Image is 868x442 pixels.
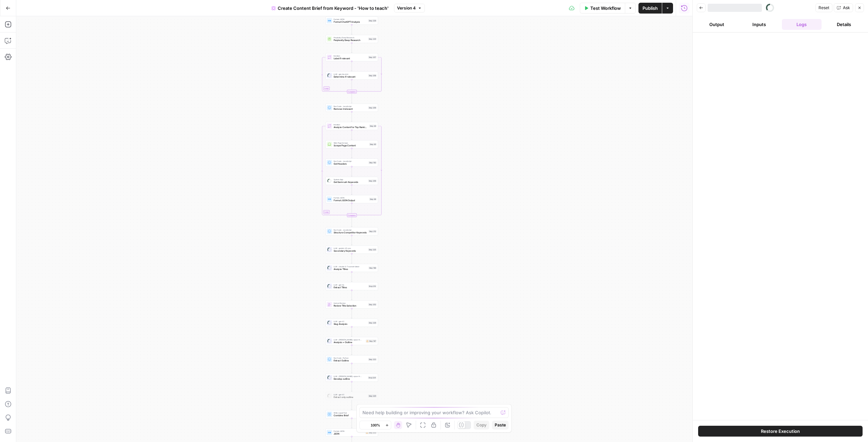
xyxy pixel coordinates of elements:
span: Test Workflow [590,5,621,12]
span: Extract only outline [334,396,367,399]
span: Run Code · JavaScript [334,160,367,163]
span: LLM · gpt-4.1 [334,320,367,323]
span: Iteration [334,123,368,126]
div: LLM · [PERSON_NAME]-opus-4-20250514Analysis + OutlineStep 197 [325,337,378,345]
g: Edge from step_212 to step_225 [351,235,352,245]
span: Format ChatGPT Analysis [334,20,367,24]
span: JSON [334,432,364,436]
div: Step 207 [368,56,377,59]
span: Publish [643,5,658,12]
span: 100% [371,422,380,428]
button: Test Workflow [580,3,625,14]
div: Step 223 [368,358,377,361]
span: Iteration [334,55,367,57]
g: Edge from step_226 to step_197 [351,327,352,337]
span: Write Liquid Text [334,412,364,414]
div: Step 214 [368,285,377,288]
div: Web Page ScrapeScrape Page ContentStep 90 [325,140,378,148]
div: Step 226 [368,321,377,324]
div: Complete [325,90,378,93]
span: Format JSON [334,430,364,433]
button: Output [697,19,736,30]
span: Get Headers [334,162,367,166]
div: Step 192 [369,161,377,164]
span: Run Code · JavaScript [334,229,367,231]
div: Step 202 [368,303,377,306]
g: Edge from step_220 to step_205 [351,400,352,410]
g: Edge from step_214 to step_202 [351,290,352,300]
div: LLM · gpt-4.1Extract only outlineStep 220 [325,392,378,400]
g: Edge from step_209 to step_89 [351,112,352,122]
div: Step 90 [369,143,377,146]
div: Step 198 [369,267,377,270]
span: LLM · gpt-4o-mini [334,73,367,76]
span: Remove irrelevant [334,107,367,111]
g: Edge from step_192 to step_206 [351,167,352,176]
span: Analysis + Outline [334,341,364,344]
div: Step 89 [369,125,377,128]
span: Reset [818,5,829,11]
span: Extract Titles [334,286,367,289]
span: Version 4 [397,5,416,11]
g: Edge from step_198 to step_214 [351,272,352,282]
span: Determine if relevant [334,75,367,79]
button: Paste [492,421,509,429]
span: Run Code · JavaScript [334,105,367,108]
div: LoopIterationAnalyze Content for Top Ranking PagesStep 89 [325,122,378,130]
span: Ask [843,5,850,11]
span: System App [334,178,367,181]
div: Step 220 [368,395,377,398]
div: Format JSONJSONStep 203 [325,428,378,437]
span: Web Page Scrape [334,142,368,144]
div: LoopIterationLabel if relevantStep 207 [325,53,378,61]
span: Analyze Content for Top Ranking Pages [334,126,368,129]
span: Scrape Page Content [334,144,368,147]
div: Format JSONFormat JSON OutputStep 96 [325,195,378,203]
button: Ask [834,3,853,12]
span: Perplexity Deep Research [334,36,367,39]
span: Develop outline [334,377,367,381]
button: Publish [638,3,662,14]
g: Edge from step_225 to step_198 [351,254,352,264]
span: Analyze Titles [334,268,367,271]
span: Combine Brief [334,414,364,417]
div: Step 228 [368,19,377,22]
span: Get Semrush Keywords [334,181,367,184]
span: Format JSON Output [334,199,368,202]
div: LLM · gemini-2.5-proSecondary KeywordsStep 225 [325,246,378,254]
div: Step 197 [366,339,377,343]
span: Format JSON [334,196,368,199]
span: LLM · gpt-4.1 [334,393,367,396]
button: Create Content Brief from Keyword - 'How to teach' [268,3,393,14]
div: Step 224 [368,376,377,379]
g: Edge from step_223 to step_224 [351,363,352,373]
div: LLM · gpt-4.1Slug AnalysisStep 226 [325,319,378,327]
button: Copy [474,421,489,429]
g: Edge from step_90 to step_192 [351,148,352,158]
g: Edge from step_207-iteration-end to step_209 [351,93,352,103]
span: Human Review [334,302,367,304]
span: LLM · [PERSON_NAME]-opus-4-20250514 [334,375,367,378]
span: LLM · gpt-4o [334,283,367,286]
span: LLM · gemini-2.5-pro [334,247,367,250]
div: Step 208 [368,74,377,77]
span: Perplexity Deep Research [334,39,367,42]
div: Step 96 [369,198,377,201]
button: Version 4 [394,4,425,13]
span: Structure Competitor Keywords [334,231,367,234]
div: Step 203 [366,431,377,434]
g: Edge from step_89-iteration-end to step_212 [351,217,352,227]
div: LLM · claude-3-7-sonnet-latestAnalyze TitlesStep 198 [325,264,378,272]
g: Edge from step_224 to step_220 [351,382,352,392]
div: Step 206 [368,180,377,183]
div: Write Liquid TextCombine BriefStep 205 [325,410,378,418]
button: Details [824,19,864,30]
button: Restore Execution [698,426,863,437]
div: Run Code · PythonExtract OutlineStep 223 [325,355,378,363]
span: Restore Execution [761,428,800,435]
g: Edge from step_197 to step_223 [351,345,352,355]
span: Format JSON [334,18,367,21]
span: LLM · claude-3-7-sonnet-latest [334,265,367,268]
span: Label if relevant [334,57,367,60]
span: Slug Analysis [334,322,367,326]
